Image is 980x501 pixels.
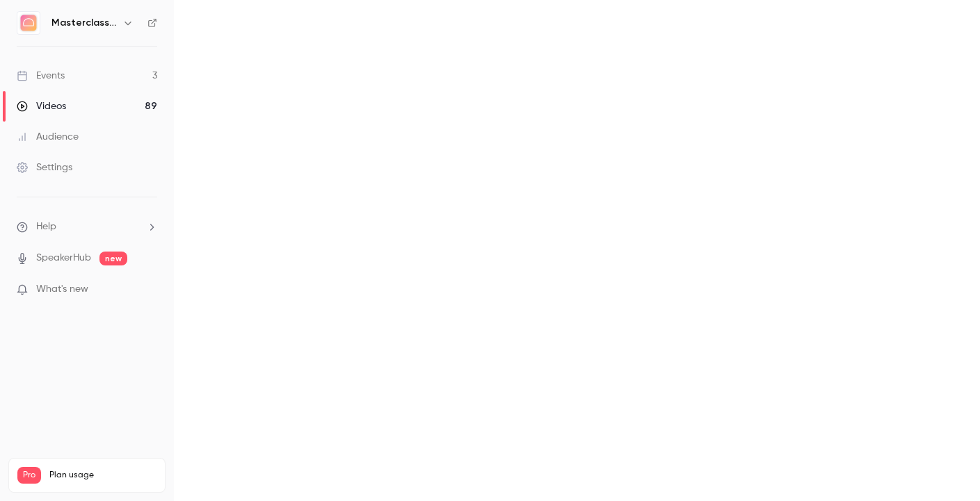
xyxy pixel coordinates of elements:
span: Pro [17,467,41,484]
div: Settings [17,161,72,174]
span: Help [36,220,56,234]
span: Plan usage [49,470,156,481]
div: Videos [17,99,66,113]
span: new [99,252,127,265]
iframe: Noticeable Trigger [140,284,157,296]
h6: Masterclass Channel [51,16,117,30]
li: help-dropdown-opener [17,220,157,234]
div: Audience [17,130,79,144]
img: Masterclass Channel [17,12,40,34]
span: What's new [36,282,88,297]
a: SpeakerHub [36,251,91,265]
div: Events [17,69,65,83]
